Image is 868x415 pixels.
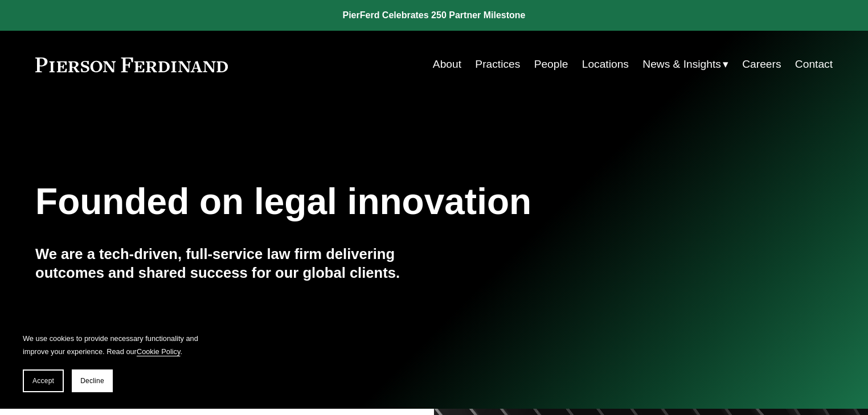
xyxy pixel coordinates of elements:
[795,54,833,75] a: Contact
[35,245,434,282] h4: We are a tech-driven, full-service law firm delivering outcomes and shared success for our global...
[72,369,113,392] button: Decline
[433,54,461,75] a: About
[642,54,728,75] a: folder dropdown
[32,377,54,385] span: Accept
[534,54,568,75] a: People
[742,54,781,75] a: Careers
[137,347,181,356] a: Cookie Policy
[23,332,205,358] p: We use cookies to provide necessary functionality and improve your experience. Read our .
[80,377,104,385] span: Decline
[35,181,700,223] h1: Founded on legal innovation
[23,369,64,392] button: Accept
[11,321,216,404] section: Cookie banner
[475,54,520,75] a: Practices
[642,55,721,75] span: News & Insights
[582,54,629,75] a: Locations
